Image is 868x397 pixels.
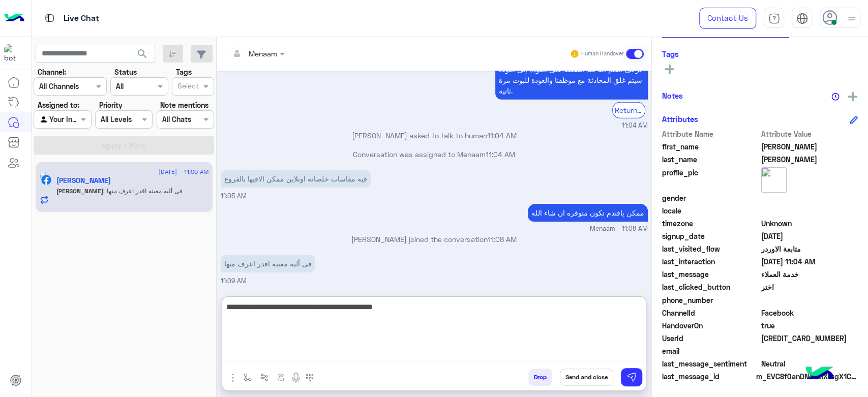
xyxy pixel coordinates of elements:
[176,80,199,94] div: Select
[486,150,515,159] span: 11:04 AM
[761,218,858,229] span: Unknown
[221,170,371,188] p: 13/9/2025, 11:05 AM
[761,320,858,331] span: true
[662,371,754,382] span: last_message_id
[221,255,315,272] p: 13/9/2025, 11:09 AM
[761,346,858,356] span: null
[761,308,858,318] span: 0
[761,193,858,203] span: null
[56,176,111,185] h5: محمد حسين
[662,269,759,280] span: last_message
[662,231,759,241] span: signup_date
[662,129,759,139] span: Attribute Name
[277,373,285,381] img: create order
[662,308,759,318] span: ChannelId
[38,67,66,77] label: Channel:
[221,234,648,245] p: [PERSON_NAME] joined the conversation
[831,93,840,101] img: notes
[662,154,759,165] span: last_name
[136,48,148,60] span: search
[662,243,759,254] span: last_visited_flow
[528,369,552,386] button: Drop
[256,369,273,385] button: Trigger scenario
[845,12,858,25] img: profile
[227,372,239,384] img: send attachment
[662,346,759,356] span: email
[761,256,858,267] span: 2025-09-13T08:04:43.634Z
[761,358,858,369] span: 0
[662,256,759,267] span: last_interaction
[99,100,123,110] label: Priority
[699,8,756,29] a: Contact Us
[273,369,290,385] button: create order
[802,356,837,392] img: hulul-logo.png
[612,102,645,118] div: Return to Bot
[103,187,183,195] span: فى أليه معينه اقدر اعرف منها
[38,100,79,110] label: Assigned to:
[662,49,858,58] h6: Tags
[41,175,51,185] img: Facebook
[662,91,683,100] h6: Notes
[662,333,759,344] span: UserId
[662,358,759,369] span: last_message_sentiment
[796,13,808,24] img: tab
[764,8,784,29] a: tab
[662,295,759,306] span: phone_number
[662,205,759,216] span: locale
[176,67,192,77] label: Tags
[848,92,857,101] img: add
[581,50,624,58] small: Human Handover
[528,204,648,222] p: 13/9/2025, 11:08 AM
[761,167,787,193] img: picture
[488,235,517,243] span: 11:08 AM
[240,369,256,385] button: select flow
[64,12,99,25] p: Live Chat
[160,100,208,110] label: Note mentions
[306,374,314,382] img: make a call
[130,45,155,67] button: search
[290,372,302,384] img: send voice note
[761,205,858,216] span: null
[768,13,780,24] img: tab
[260,373,268,381] img: Trigger scenario
[662,193,759,203] span: gender
[221,130,648,141] p: [PERSON_NAME] asked to talk to human
[560,369,613,386] button: Send and close
[626,372,637,382] img: send message
[487,131,517,140] span: 11:04 AM
[662,167,759,191] span: profile_pic
[761,269,858,280] span: خدمة العملاء
[221,277,247,285] span: 11:09 AM
[761,333,858,344] span: 6466326753439697
[56,187,103,195] span: [PERSON_NAME]
[34,136,214,155] button: Apply Filters
[40,171,49,180] img: picture
[221,149,648,160] p: Conversation was assigned to Menaam
[756,371,858,382] span: m_EVC8f0anDNcRclXrzgX1CnSO4P_m0I8XLBzu5lqWbiydNBE2_AjcTvaYSgBs62lBEC0H-WFlSakY49ZgrQz8Og
[4,44,22,63] img: 713415422032625
[4,8,24,29] img: Logo
[761,129,858,139] span: Attribute Value
[662,218,759,229] span: timezone
[761,243,858,254] span: متابعة الاوردر
[761,282,858,292] span: اختر
[761,295,858,306] span: null
[761,231,858,241] span: 2025-05-01T09:43:24.306Z
[662,114,698,124] h6: Attributes
[221,192,247,200] span: 11:05 AM
[159,167,208,176] span: [DATE] - 11:09 AM
[761,154,858,165] span: حسين
[662,282,759,292] span: last_clicked_button
[244,373,252,381] img: select flow
[590,224,648,234] span: Menaam - 11:08 AM
[114,67,137,77] label: Status
[662,320,759,331] span: HandoverOn
[761,141,858,152] span: محمد
[622,121,648,131] span: 11:04 AM
[662,141,759,152] span: first_name
[43,12,56,24] img: tab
